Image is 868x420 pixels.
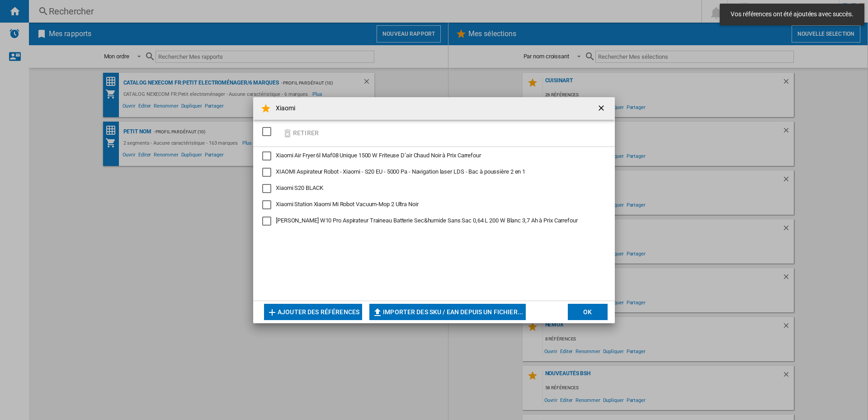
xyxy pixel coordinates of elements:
[262,217,606,226] md-checkbox: Xiaomi Truclean W10 Pro Aspirateur Traineau Batterie Sec&humide Sans Sac 0,64 L 200 W Blanc 3,7 A...
[597,104,608,114] ng-md-icon: getI18NText('BUTTONS.CLOSE_DIALOG')
[264,304,362,320] button: Ajouter des références
[276,184,323,191] span: Xiaomi S20 BLACK
[369,304,526,320] button: Importer des SKU / EAN depuis un fichier...
[262,184,599,193] md-checkbox: Xiaomi S20 BLACK
[593,99,611,118] button: getI18NText('BUTTONS.CLOSE_DIALOG')
[262,151,599,160] md-checkbox: Xiaomi Air Fryer 6l Maf08 Unique 1500 W Friteuse D’air Chaud Noir à Prix Carrefour
[276,217,578,224] span: [PERSON_NAME] W10 Pro Aspirateur Traineau Batterie Sec&humide Sans Sac 0,64 L 200 W Blanc 3,7 Ah ...
[279,123,321,144] button: Retirer
[262,124,276,139] md-checkbox: SELECTIONS.EDITION_POPUP.SELECT_DESELECT
[262,200,599,209] md-checkbox: Xiaomi Station Xiaomi Mi Robot Vacuum-Mop 2 Ultra Noir
[276,168,525,175] span: XIAOMI Aspirateur Robot - Xiaomi - S20 EU - 5000 Pa - Navigation laser LDS - Bac à poussière 2 en 1
[568,304,608,320] button: OK
[271,104,296,113] h4: Xiaomi
[728,10,856,19] span: Vos références ont été ajoutées avec succès.
[276,152,481,159] span: Xiaomi Air Fryer 6l Maf08 Unique 1500 W Friteuse D’air Chaud Noir à Prix Carrefour
[262,168,599,177] md-checkbox: XIAOMI Aspirateur Robot - Xiaomi - S20 EU - 5000 Pa - Navigation laser LDS - Bac à poussière 2 en 1
[276,201,419,208] span: Xiaomi Station Xiaomi Mi Robot Vacuum-Mop 2 Ultra Noir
